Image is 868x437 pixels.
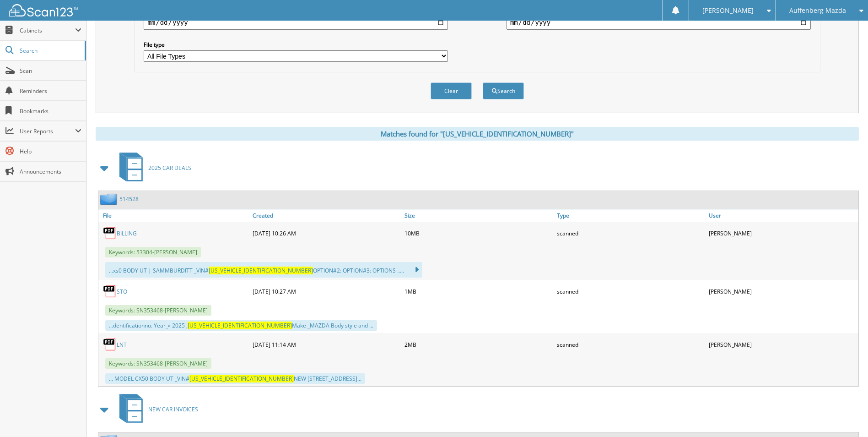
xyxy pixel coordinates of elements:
span: [PERSON_NAME] [702,8,754,13]
span: User Reports [20,127,75,135]
img: PDF.png [103,338,117,351]
div: 1MB [402,282,554,300]
div: scanned [555,224,706,242]
input: end [507,15,811,30]
img: PDF.png [103,284,117,298]
div: [PERSON_NAME] [706,282,858,300]
span: Bookmarks [20,107,81,115]
div: scanned [555,282,706,300]
div: [PERSON_NAME] [706,224,858,242]
a: NEW CAR INVOICES [114,391,198,427]
span: NEW CAR INVOICES [148,405,198,413]
span: Keywords: 53304-[PERSON_NAME] [105,247,201,257]
span: Help [20,147,81,155]
div: [DATE] 10:27 AM [250,282,402,300]
span: Keywords: SN353468-[PERSON_NAME] [105,305,211,316]
a: Created [250,209,402,222]
span: [US_VEHICLE_IDENTIFICATION_NUMBER] [188,322,292,329]
span: Announcements [20,168,81,175]
div: [DATE] 10:26 AM [250,224,402,242]
img: PDF.png [103,226,117,240]
a: 2025 CAR DEALS [114,150,191,186]
span: Scan [20,67,81,75]
a: BILLING [117,229,137,237]
a: LNT [117,341,127,349]
span: [US_VEHICLE_IDENTIFICATION_NUMBER] [189,375,294,382]
div: 10MB [402,224,554,242]
div: [DATE] 11:14 AM [250,335,402,354]
span: Auffenberg Mazda [789,8,846,13]
a: Size [402,209,554,222]
span: [US_VEHICLE_IDENTIFICATION_NUMBER] [209,267,313,274]
a: 514528 [119,195,139,203]
div: scanned [555,335,706,354]
button: Clear [431,82,472,99]
span: 2025 CAR DEALS [148,164,191,172]
span: Keywords: SN353468-[PERSON_NAME] [105,358,211,369]
span: Reminders [20,87,81,95]
div: [PERSON_NAME] [706,335,858,354]
div: ...xs0 BODY UT | SAMMBURDITT _VIN# OPTION#2: OPTION#3: OPTIONS ..... [105,262,422,278]
img: scan123-logo-white.svg [9,4,78,16]
a: STO [117,288,127,295]
span: Search [20,47,80,55]
div: ...dentificationno. Year_» 2025 , Make _MAZDA Body style and ... [105,320,377,331]
div: 2MB [402,335,554,354]
a: File [98,209,250,222]
input: start [144,15,448,30]
button: Search [483,82,524,99]
a: Type [555,209,706,222]
a: User [706,209,858,222]
div: ... MODEL CX50 BODY UT _VIN# NEW [STREET_ADDRESS]... [105,373,365,384]
img: folder2.png [100,193,119,205]
label: File type [144,41,448,49]
span: Cabinets [20,27,75,34]
div: Matches found for "[US_VEHICLE_IDENTIFICATION_NUMBER]" [96,127,859,141]
iframe: Chat Widget [822,393,868,437]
